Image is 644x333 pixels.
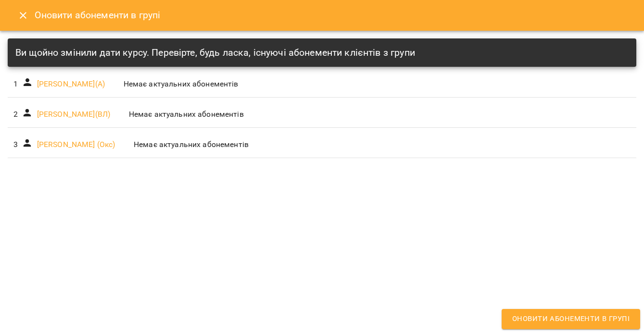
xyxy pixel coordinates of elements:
[15,45,415,60] h6: Ви щойно змінили дати курсу. Перевірте, будь ласка, існуючі абонементи клієнтів з групи
[109,78,253,90] p: Немає актуальних абонементів
[37,79,105,88] a: [PERSON_NAME](А)
[12,137,20,152] div: 3
[35,8,632,23] h6: Оновити абонементи в групі
[12,4,35,27] button: Close
[37,140,115,149] a: [PERSON_NAME] (Окс)
[114,109,258,120] p: Немає актуальних абонементів
[512,313,630,325] span: Оновити абонементи в групі
[119,139,264,150] p: Немає актуальних абонементів
[12,76,20,92] div: 1
[12,107,20,122] div: 2
[37,110,111,119] a: [PERSON_NAME](ВЛ)
[502,309,640,329] button: Оновити абонементи в групі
